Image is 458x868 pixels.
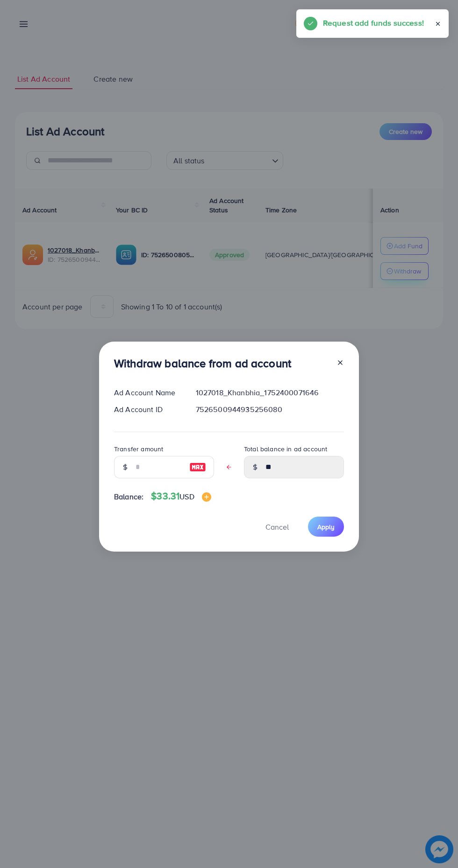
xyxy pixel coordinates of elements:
[107,387,188,398] div: Ad Account Name
[202,492,211,502] img: image
[114,491,143,502] span: Balance:
[114,357,291,370] h3: Withdraw balance from ad account
[189,462,206,473] img: image
[107,404,188,415] div: Ad Account ID
[308,517,344,537] button: Apply
[323,17,424,29] h5: Request add funds success!
[114,444,163,454] label: Transfer amount
[244,444,327,454] label: Total balance in ad account
[254,517,301,537] button: Cancel
[188,404,351,415] div: 7526500944935256080
[265,522,289,532] span: Cancel
[151,490,211,502] h4: $33.31
[179,491,194,502] span: USD
[317,522,335,532] span: Apply
[188,387,351,398] div: 1027018_Khanbhia_1752400071646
